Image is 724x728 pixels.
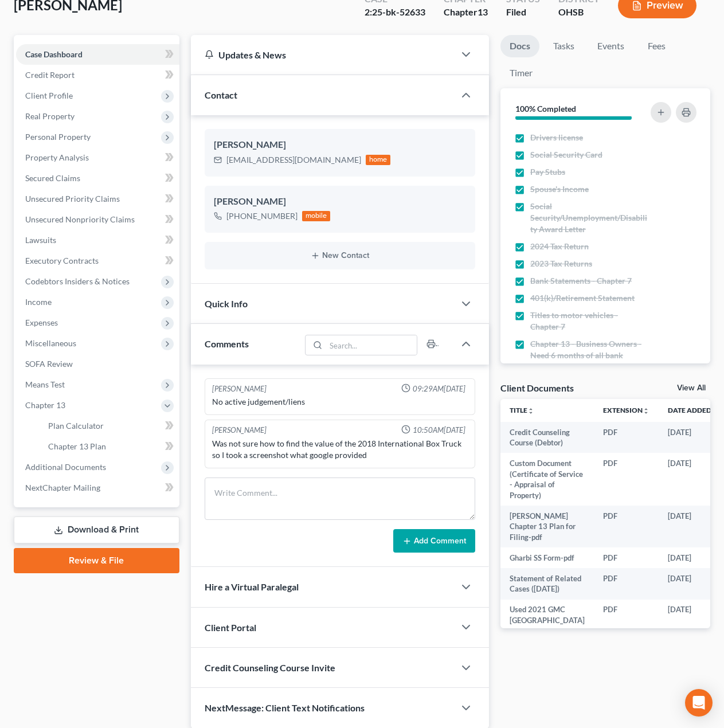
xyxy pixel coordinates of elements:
[205,298,248,309] span: Quick Info
[558,6,600,19] div: OHSB
[212,425,267,436] div: [PERSON_NAME]
[212,396,468,408] div: No active judgement/liens
[530,201,648,235] span: Social Security/Unemployment/Disability Award Letter
[530,132,583,143] span: Drivers license
[25,462,106,472] span: Additional Documents
[25,194,120,203] span: Unsecured Priority Claims
[39,416,179,436] a: Plan Calculator
[500,547,594,568] td: Gharbi SS Form-pdf
[530,275,632,287] span: Bank Statements - Chapter 7
[205,702,365,713] span: NextMessage: Client Text Notifications
[214,138,466,152] div: [PERSON_NAME]
[48,421,104,430] span: Plan Calculator
[643,408,649,414] i: unfold_more
[25,152,89,162] span: Property Analysis
[205,338,249,349] span: Comments
[530,183,589,195] span: Spouse's Income
[500,453,594,506] td: Custom Document (Certificate of Service - Appraisal of Property)
[205,49,441,61] div: Updates & News
[530,292,635,304] span: 401(k)/Retirement Statement
[226,154,361,166] div: [EMAIL_ADDRESS][DOMAIN_NAME]
[685,689,713,717] div: Open Intercom Messenger
[25,111,75,121] span: Real Property
[16,168,179,189] a: Secured Claims
[588,35,633,57] a: Events
[214,251,466,260] button: New Contact
[413,425,465,436] span: 10:50AM[DATE]
[500,35,539,57] a: Docs
[594,506,659,547] td: PDF
[16,354,179,374] a: SOFA Review
[14,548,179,573] a: Review & File
[16,230,179,251] a: Lawsuits
[530,338,648,373] span: Chapter 13 - Business Owners - Need 6 months of all bank statement
[594,568,659,600] td: PDF
[500,600,594,641] td: Used 2021 GMC [GEOGRAPHIC_DATA] Denali-pdf
[25,49,83,59] span: Case Dashboard
[212,383,267,394] div: [PERSON_NAME]
[500,422,594,453] td: Credit Counseling Course (Debtor)
[25,338,76,348] span: Miscellaneous
[530,166,565,178] span: Pay Stubs
[25,318,58,327] span: Expenses
[506,6,540,19] div: Filed
[25,297,52,307] span: Income
[530,241,589,252] span: 2024 Tax Return
[16,147,179,168] a: Property Analysis
[214,195,466,209] div: [PERSON_NAME]
[25,400,65,410] span: Chapter 13
[530,310,648,332] span: Titles to motor vehicles - Chapter 7
[413,383,465,394] span: 09:29AM[DATE]
[25,256,99,265] span: Executory Contracts
[205,622,256,633] span: Client Portal
[302,211,331,221] div: mobile
[25,235,56,245] span: Lawsuits
[25,276,130,286] span: Codebtors Insiders & Notices
[39,436,179,457] a: Chapter 13 Plan
[594,422,659,453] td: PDF
[16,65,179,85] a: Credit Report
[365,6,425,19] div: 2:25-bk-52633
[212,438,468,461] div: Was not sure how to find the value of the 2018 International Box Truck so I took a screenshot wha...
[25,132,91,142] span: Personal Property
[16,189,179,209] a: Unsecured Priority Claims
[500,568,594,600] td: Statement of Related Cases ([DATE])
[14,516,179,543] a: Download & Print
[25,483,100,492] span: NextChapter Mailing
[668,406,719,414] a: Date Added expand_more
[515,104,576,113] strong: 100% Completed
[25,379,65,389] span: Means Test
[444,6,488,19] div: Chapter
[48,441,106,451] span: Chapter 13 Plan
[530,149,602,161] span: Social Security Card
[500,62,542,84] a: Timer
[530,258,592,269] span: 2023 Tax Returns
[16,44,179,65] a: Case Dashboard
[677,384,706,392] a: View All
[205,662,335,673] span: Credit Counseling Course Invite
[16,251,179,271] a: Executory Contracts
[478,6,488,17] span: 13
[393,529,475,553] button: Add Comment
[366,155,391,165] div: home
[594,453,659,506] td: PDF
[500,506,594,547] td: [PERSON_NAME] Chapter 13 Plan for Filing-pdf
[16,477,179,498] a: NextChapter Mailing
[25,359,73,369] span: SOFA Review
[16,209,179,230] a: Unsecured Nonpriority Claims
[25,91,73,100] span: Client Profile
[638,35,675,57] a: Fees
[603,406,649,414] a: Extensionunfold_more
[510,406,534,414] a: Titleunfold_more
[527,408,534,414] i: unfold_more
[594,547,659,568] td: PDF
[25,173,80,183] span: Secured Claims
[25,214,135,224] span: Unsecured Nonpriority Claims
[326,335,417,355] input: Search...
[205,581,299,592] span: Hire a Virtual Paralegal
[594,600,659,641] td: PDF
[25,70,75,80] span: Credit Report
[500,382,574,394] div: Client Documents
[226,210,298,222] div: [PHONE_NUMBER]
[205,89,237,100] span: Contact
